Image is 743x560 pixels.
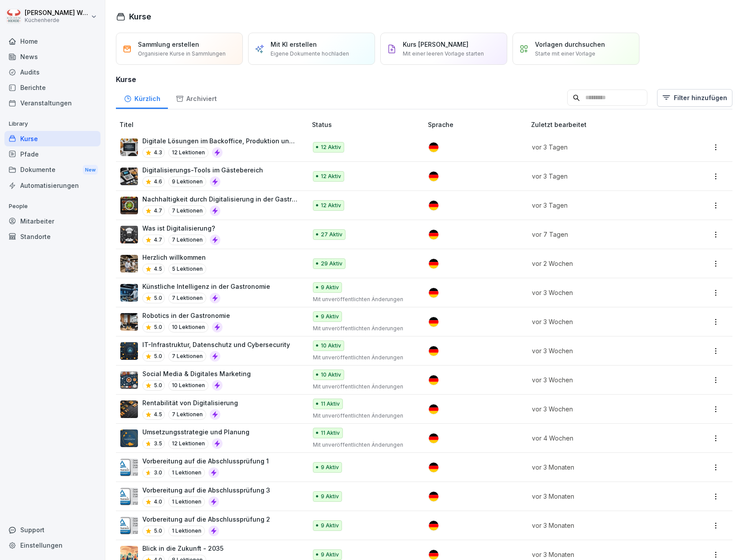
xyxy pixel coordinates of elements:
a: Audits [4,64,100,80]
p: 9 Aktiv [321,493,339,500]
p: Mit unveröffentlichten Änderungen [313,295,414,303]
p: Eigene Dokumente hochladen [271,50,349,58]
p: 5.0 [154,323,162,331]
p: vor 3 Wochen [532,317,670,326]
div: Support [4,522,100,538]
img: beunn5n55mp59b8rkywsd0ne.png [120,313,138,331]
p: Digitale Lösungen im Backoffice, Produktion und Mitarbeiter [142,136,298,146]
p: 12 Aktiv [321,143,341,151]
p: vor 3 Monaten [532,521,670,530]
img: de.svg [429,317,438,327]
img: u5o6hwt2vfcozzv2rxj2ipth.png [120,168,138,185]
p: 4.7 [154,207,162,215]
p: People [4,199,100,213]
a: Pfade [4,146,100,162]
p: 10 Aktiv [321,342,341,350]
p: Mit unveröffentlichten Änderungen [313,383,414,391]
a: Mitarbeiter [4,213,100,229]
p: 10 Lektionen [168,322,208,332]
img: de.svg [429,259,438,269]
a: Automatisierungen [4,178,100,193]
p: 5.0 [154,527,162,535]
p: 12 Lektionen [168,147,208,158]
p: vor 3 Monaten [532,492,670,501]
p: Organisiere Kurse in Sammlungen [138,50,226,58]
p: Vorbereitung auf die Abschlussprüfung 3 [142,485,270,495]
p: vor 3 Tagen [532,201,670,210]
p: 10 Aktiv [321,371,341,379]
a: Kurse [4,131,100,146]
p: 29 Aktiv [321,260,342,268]
p: Mit KI erstellen [271,40,317,49]
a: Archiviert [168,86,224,109]
p: Vorlagen durchsuchen [535,40,605,49]
p: Was ist Digitalisierung? [142,224,220,233]
p: 9 Aktiv [321,522,339,530]
img: de.svg [429,550,438,560]
a: Kürzlich [116,86,168,109]
p: Mit unveröffentlichten Änderungen [313,441,414,449]
p: Social Media & Digitales Marketing [142,369,251,378]
img: fmbjcirjdenghiishzs6d9k0.png [120,429,138,447]
p: Küchenherde [25,17,89,23]
p: Library [4,117,100,131]
p: 11 Aktiv [321,429,340,437]
img: de.svg [429,230,438,239]
img: de.svg [429,433,438,443]
p: 3.5 [154,440,162,448]
img: t179n2i8kdp9plwsoozhuqvz.png [120,517,138,534]
p: vor 3 Wochen [532,288,670,297]
p: 27 Aktiv [321,231,342,239]
a: Veranstaltungen [4,95,100,111]
p: Rentabilität von Digitalisierung [142,398,238,407]
p: 12 Aktiv [321,202,341,209]
p: 7 Lektionen [168,293,206,303]
p: 3.0 [154,469,162,477]
p: 9 Aktiv [321,313,339,321]
p: 9 Aktiv [321,284,339,291]
a: Einstellungen [4,538,100,553]
a: Berichte [4,80,100,95]
p: vor 3 Tagen [532,142,670,152]
p: Digitalisierungs-Tools im Gästebereich [142,165,263,175]
p: 5 Lektionen [168,264,206,274]
p: Status [312,120,424,129]
p: Nachhaltigkeit durch Digitalisierung in der Gastronomie [142,194,298,204]
p: 4.5 [154,411,162,418]
p: vor 3 Wochen [532,346,670,355]
p: Zuletzt bearbeitet [531,120,681,129]
img: de.svg [429,492,438,501]
p: Künstliche Intelligenz in der Gastronomie [142,282,270,291]
h3: Kurse [116,74,732,85]
p: 9 Aktiv [321,551,339,559]
p: vor 3 Wochen [532,404,670,414]
p: 4.5 [154,265,162,273]
img: de.svg [429,142,438,152]
img: b4v4bxp9jqg7hrh1pj61uj98.png [120,197,138,214]
p: [PERSON_NAME] Wessel [25,9,89,17]
p: 7 Lektionen [168,409,206,420]
div: Dokumente [4,162,100,178]
p: vor 3 Monaten [532,463,670,472]
p: Herzlich willkommen [142,253,206,262]
p: 4.7 [154,236,162,244]
img: de.svg [429,172,438,181]
h1: Kurse [129,11,151,22]
p: IT-Infrastruktur, Datenschutz und Cybersecurity [142,340,290,349]
p: 12 Aktiv [321,172,341,180]
p: Blick in die Zukunft - 2035 [142,544,223,553]
p: 5.0 [154,381,162,389]
img: de.svg [429,404,438,414]
p: 4.3 [154,149,162,157]
button: Filter hinzufügen [657,89,732,107]
p: 4.6 [154,178,162,186]
a: Standorte [4,229,100,244]
p: Vorbereitung auf die Abschlussprüfung 1 [142,456,269,466]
